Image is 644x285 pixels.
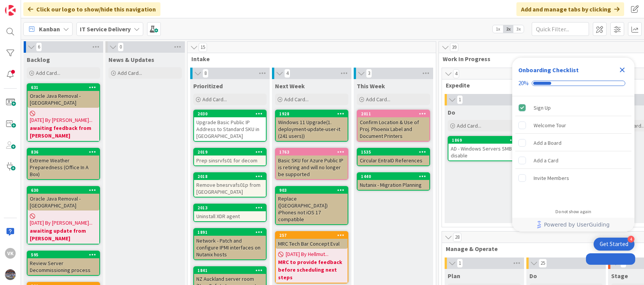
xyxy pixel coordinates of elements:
[27,148,100,180] a: 836Extreme Weather Preparedness (Office In A Box)
[358,110,429,141] div: 2011Confirm Location & Use of Proj. Phoenix Label and Document Printers
[534,138,561,147] div: Add a Board
[361,174,429,179] div: 1440
[28,149,99,155] div: 836
[27,83,100,142] a: 631Oracle Java Removal - [GEOGRAPHIC_DATA][DATE] By [PERSON_NAME]...awaiting feedback from [PERSO...
[534,156,558,165] div: Add a Card
[276,110,348,117] div: 1928
[27,251,100,276] a: 595Review Server Decommissioning process
[28,187,99,194] div: 630
[276,187,348,224] div: 903Replace ([GEOGRAPHIC_DATA]) iPhones not iOS 17 compatible
[194,180,266,197] div: Remove bnesrvafs01p from [GEOGRAPHIC_DATA]
[358,173,429,190] div: 1440Nutanix - Migration Planning
[358,117,429,141] div: Confirm Location & Use of Proj. Phoenix Label and Document Printers
[28,84,99,108] div: 631Oracle Java Removal - [GEOGRAPHIC_DATA]
[279,111,348,117] div: 1928
[202,69,209,78] span: 8
[534,103,551,112] div: Sign Up
[453,69,459,78] span: 4
[515,117,631,134] div: Welcome Tour is incomplete.
[457,259,463,268] span: 1
[5,269,16,280] img: avatar
[450,43,458,52] span: 39
[276,232,348,249] div: 257MRC Tech Bar Concept Eval
[30,227,97,242] b: awaiting update from [PERSON_NAME]
[518,80,529,87] div: 20%
[616,64,628,76] div: Close Checklist
[515,134,631,151] div: Add a Board is incomplete.
[358,155,429,165] div: Circular EntraID References
[194,149,266,155] div: 2019
[197,230,266,235] div: 1891
[197,111,266,117] div: 2030
[448,144,520,160] div: AD - Windows Servers SMB1 disable
[28,149,99,179] div: 836Extreme Weather Preparedness (Office In A Box)
[279,149,348,155] div: 1763
[448,108,455,116] span: Do
[544,220,610,229] span: Powered by UserGuiding
[80,25,131,33] b: IT Service Delivery
[197,205,266,211] div: 2013
[453,233,461,242] span: 28
[30,116,92,124] span: [DATE] By [PERSON_NAME]...
[31,188,99,193] div: 630
[357,82,385,90] span: This Week
[23,2,160,16] div: Click our logo to show/hide this navigation
[600,240,628,248] div: Get Started
[512,218,634,232] div: Footer
[284,69,290,78] span: 4
[28,194,99,211] div: Oracle Java Removal - [GEOGRAPHIC_DATA]
[36,42,42,52] span: 6
[194,267,266,274] div: 1841
[28,155,99,179] div: Extreme Weather Preparedness (Office In A Box)
[193,228,267,260] a: 1891Network - Patch and configure IPMI interfaces on Nutanix hosts
[594,238,634,251] div: Open Get Started checklist, remaining modules: 4
[118,42,124,52] span: 0
[191,55,426,63] span: Intake
[193,110,267,142] a: 2030Upgrade Basic Public IP Address to Standard SKU in [GEOGRAPHIC_DATA]
[276,117,348,141] div: Windows 11 Upgrade(1. deployment-update-user-it (241 users))
[358,110,429,117] div: 2011
[358,149,429,165] div: 1535Circular EntraID References
[194,211,266,221] div: Uninstall XDR agent
[275,148,348,180] a: 1763Basic SKU for Azure Public IP is retiring and will no longer be supported
[357,172,430,191] a: 1440Nutanix - Migration Planning
[493,25,503,33] span: 1x
[275,110,348,142] a: 1928Windows 11 Upgrade(1. deployment-update-user-it (241 users))
[276,149,348,179] div: 1763Basic SKU for Azure Public IP is retiring and will no longer be supported
[194,173,266,180] div: 2018
[457,122,481,129] span: Add Card...
[193,82,223,90] span: Prioritized
[276,232,348,239] div: 257
[628,236,634,243] div: 4
[197,174,266,179] div: 2018
[358,180,429,190] div: Nutanix - Migration Planning
[194,117,266,141] div: Upgrade Basic Public IP Address to Standard SKU in [GEOGRAPHIC_DATA]
[30,219,92,227] span: [DATE] By [PERSON_NAME]...
[194,110,266,117] div: 2030
[194,204,266,221] div: 2013Uninstall XDR agent
[30,124,97,139] b: awaiting feedback from [PERSON_NAME]
[515,170,631,186] div: Invite Members is incomplete.
[5,5,16,16] img: Visit kanbanzone.com
[118,70,142,76] span: Add Card...
[194,236,266,259] div: Network - Patch and configure IPMI interfaces on Nutanix hosts
[366,96,390,103] span: Add Card...
[276,149,348,155] div: 1763
[534,173,569,183] div: Invite Members
[357,110,430,142] a: 2011Confirm Location & Use of Proj. Phoenix Label and Document Printers
[518,65,579,74] div: Onboarding Checklist
[199,43,207,52] span: 15
[448,137,520,160] div: 1869AD - Windows Servers SMB1 disable
[27,56,50,63] span: Backlog
[276,110,348,141] div: 1928Windows 11 Upgrade(1. deployment-update-user-it (241 users))
[366,69,372,78] span: 3
[31,85,99,90] div: 631
[529,272,537,280] span: Do
[448,272,460,280] span: Plan
[194,204,266,211] div: 2013
[193,204,267,222] a: 2013Uninstall XDR agent
[31,252,99,257] div: 595
[194,149,266,165] div: 2019Prep sinsrvfs01 for decom
[194,229,266,236] div: 1891
[512,96,634,204] div: Checklist items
